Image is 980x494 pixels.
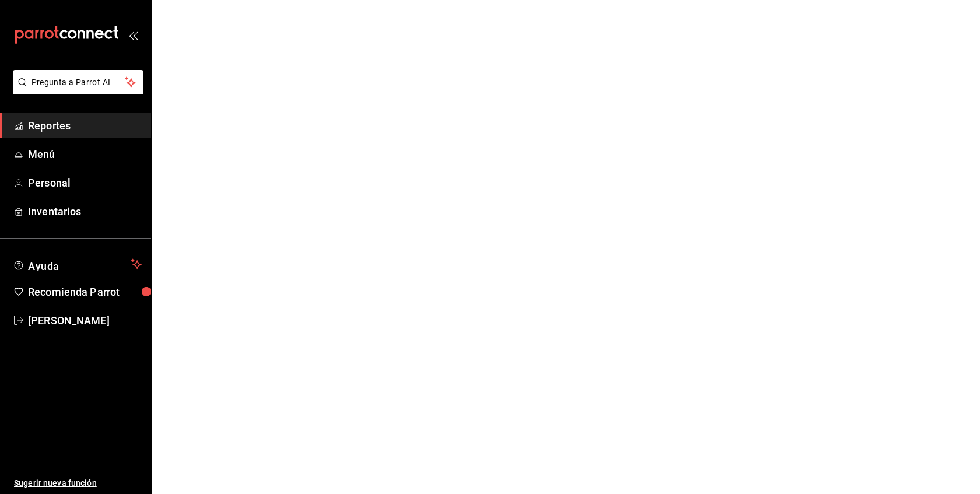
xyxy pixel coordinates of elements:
[14,477,142,489] span: Sugerir nueva función
[28,146,142,162] span: Menú
[128,30,138,40] button: open_drawer_menu
[28,175,142,191] span: Personal
[28,257,127,271] span: Ayuda
[8,85,143,97] a: Pregunta a Parrot AI
[28,313,142,328] span: [PERSON_NAME]
[28,204,142,219] span: Inventarios
[32,76,125,89] span: Pregunta a Parrot AI
[28,118,142,134] span: Reportes
[28,284,142,300] span: Recomienda Parrot
[13,70,143,94] button: Pregunta a Parrot AI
